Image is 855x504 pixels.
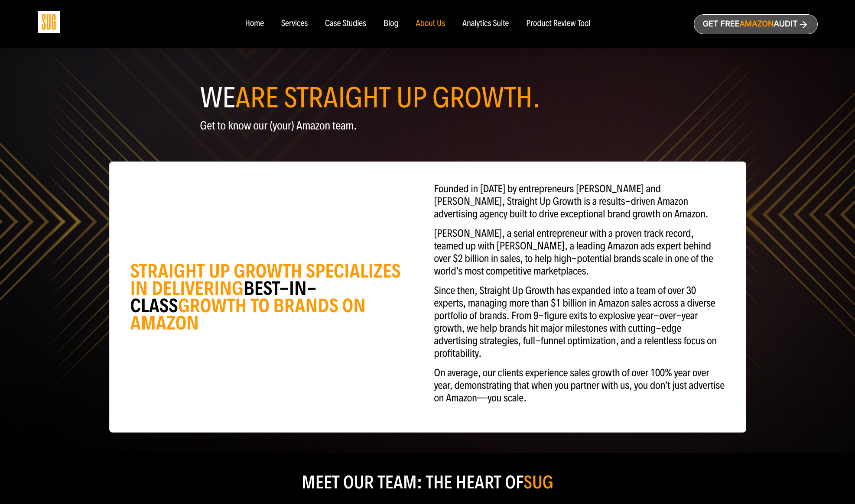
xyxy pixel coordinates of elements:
[434,183,725,220] p: Founded in [DATE] by entrepreneurs [PERSON_NAME] and [PERSON_NAME], Straight Up Growth is a resul...
[416,19,445,29] a: About Us
[130,262,421,332] div: STRAIGHT UP GROWTH SPECIALIZES IN DELIVERING GROWTH TO BRANDS ON AMAZON
[245,19,263,29] a: Home
[235,81,540,115] span: ARE STRAIGHT UP GROWTH.
[38,11,60,33] img: Sug
[434,284,725,360] p: Since then, Straight Up Growth has expanded into a team of over 30 experts, managing more than $1...
[739,19,774,29] span: Amazon
[462,19,509,29] a: Analytics Suite
[434,367,725,404] p: On average, our clients experience sales growth of over 100% year over year, demonstrating that w...
[281,19,308,29] a: Services
[200,85,655,111] h1: WE
[325,19,366,29] a: Case Studies
[200,120,655,132] p: Get to know our (your) Amazon team.
[694,14,818,34] a: Get freeAmazonAudit
[526,19,590,29] a: Product Review Tool
[130,277,317,317] span: BEST-IN-CLASS
[434,227,725,278] p: [PERSON_NAME], a serial entrepreneur with a proven track record, teamed up with [PERSON_NAME], a ...
[523,471,553,493] span: SUG
[384,19,399,29] a: Blog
